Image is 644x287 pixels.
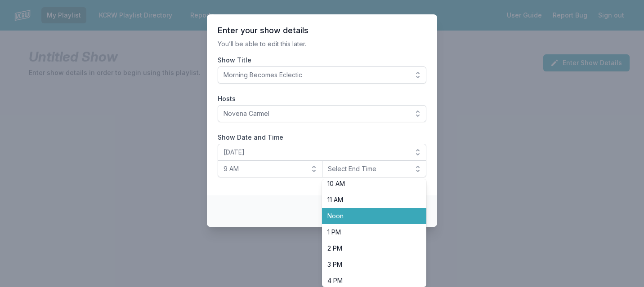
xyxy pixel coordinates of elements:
[218,160,322,177] button: 9 AM
[224,164,304,173] span: 9 AM
[327,276,411,285] span: 4 PM
[327,179,411,188] span: 10 AM
[218,66,426,84] button: Morning Becomes Eclectic
[218,25,426,36] header: Enter your show details
[218,94,426,103] label: Hosts
[327,228,411,237] span: 1 PM
[327,195,411,204] span: 11 AM
[327,212,411,221] span: Noon
[218,144,426,161] button: [DATE]
[218,105,426,122] button: Novena Carmel
[224,109,408,118] span: Novena Carmel
[218,133,283,142] legend: Show Date and Time
[224,71,408,79] span: Morning Becomes Eclectic
[328,164,408,173] span: Select End Time
[327,244,411,253] span: 2 PM
[327,260,411,269] span: 3 PM
[218,40,426,49] p: You’ll be able to edit this later.
[224,148,408,157] span: [DATE]
[322,160,427,177] button: Select End Time
[218,56,426,65] label: Show Title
